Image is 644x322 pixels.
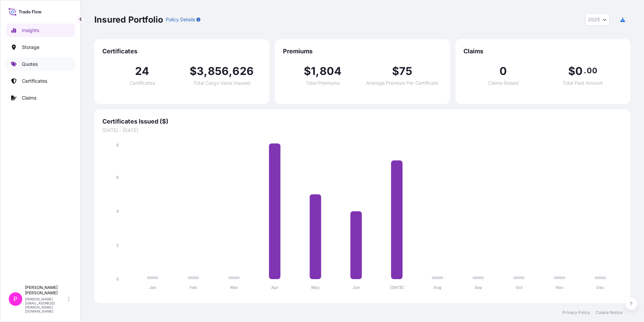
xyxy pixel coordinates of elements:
[6,91,75,105] a: Claims
[304,66,311,77] span: $
[584,68,586,73] span: .
[6,74,75,88] a: Certificates
[130,81,155,85] span: Certificates
[392,66,399,77] span: $
[229,66,232,77] span: ,
[488,81,519,85] span: Claims Raised
[575,66,583,77] span: 0
[516,285,523,290] tspan: Oct
[316,66,319,77] span: ,
[116,243,119,248] tspan: 2
[22,44,39,51] p: Storage
[311,66,316,77] span: 1
[500,66,507,77] span: 0
[311,285,320,290] tspan: May
[283,47,442,55] span: Premiums
[433,285,442,290] tspan: Aug
[366,81,438,85] span: Average Premium Per Certificate
[232,66,254,77] span: 626
[22,78,47,84] p: Certificates
[208,66,229,77] span: 856
[353,285,360,290] tspan: Jun
[166,16,195,23] p: Policy Details
[116,142,119,147] tspan: 8
[562,81,603,85] span: Total Paid Amount
[463,47,622,55] span: Claims
[116,209,119,214] tspan: 4
[585,14,610,26] button: Year Selector
[230,285,238,290] tspan: Mar
[190,285,197,290] tspan: Feb
[197,66,204,77] span: 3
[116,175,119,180] tspan: 6
[568,66,575,77] span: $
[6,41,75,54] a: Storage
[597,285,604,290] tspan: Dec
[204,66,207,77] span: ,
[22,95,36,101] p: Claims
[22,27,39,34] p: Insights
[94,14,163,25] p: Insured Portfolio
[6,24,75,37] a: Insights
[116,276,119,281] tspan: 0
[135,66,149,77] span: 24
[102,127,622,134] span: [DATE] - [DATE]
[13,296,18,302] span: P
[102,117,622,126] span: Certificates Issued ($)
[102,47,261,55] span: Certificates
[595,310,622,315] a: Cookie Notice
[556,285,564,290] tspan: Nov
[271,285,279,290] tspan: Apr
[149,285,156,290] tspan: Jan
[25,285,67,296] p: [PERSON_NAME] [PERSON_NAME]
[306,81,340,85] span: Total Premiums
[22,61,38,68] p: Quotes
[190,66,197,77] span: $
[193,81,250,85] span: Total Cargo Value Insured
[475,285,482,290] tspan: Sep
[399,66,412,77] span: 75
[25,297,67,313] p: [PERSON_NAME][EMAIL_ADDRESS][PERSON_NAME][DOMAIN_NAME]
[588,16,600,23] span: 2025
[6,57,75,71] a: Quotes
[562,310,590,315] a: Privacy Policy
[390,285,404,290] tspan: [DATE]
[587,68,597,73] span: 00
[320,66,342,77] span: 804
